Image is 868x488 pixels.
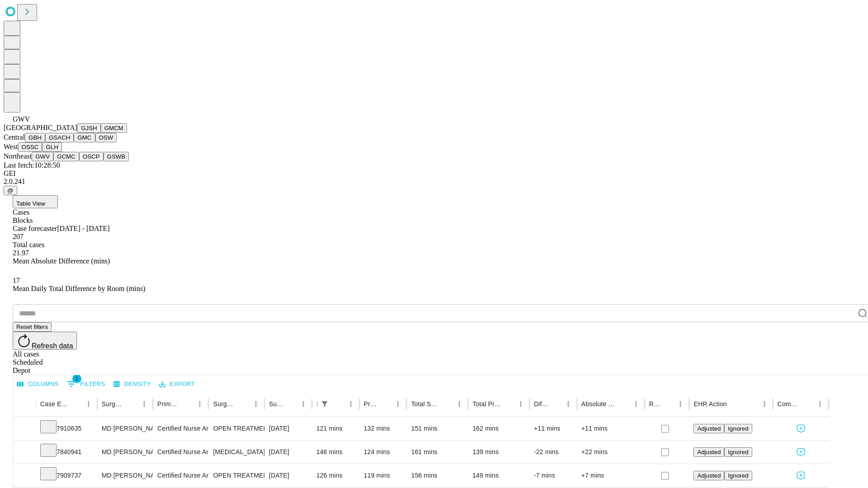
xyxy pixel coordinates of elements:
[13,249,29,257] span: 21.97
[104,152,129,161] button: GSWB
[111,377,153,391] button: Density
[74,133,95,142] button: GMC
[581,400,616,408] div: Absolute Difference
[13,322,52,332] button: Reset filters
[728,449,748,455] span: Ignored
[32,342,73,350] span: Refresh data
[814,398,826,410] button: Menu
[13,225,57,232] span: Case forecaster
[18,421,31,437] button: Expand
[440,398,453,410] button: Sort
[42,142,61,152] button: GLH
[4,178,864,186] div: 2.0.241
[40,417,93,440] div: 7910635
[316,417,355,440] div: 121 mins
[79,152,104,161] button: OSCP
[25,133,45,142] button: GBH
[269,441,307,464] div: [DATE]
[193,398,206,410] button: Menu
[801,398,814,410] button: Sort
[364,441,402,464] div: 124 mins
[284,398,297,410] button: Sort
[13,285,145,292] span: Mean Daily Total Difference by Room (mins)
[13,195,58,208] button: Table View
[4,143,18,150] span: West
[534,441,572,464] div: -22 mins
[724,447,752,457] button: Ignored
[411,464,463,487] div: 156 mins
[617,398,630,410] button: Sort
[316,400,317,408] div: Scheduled In Room Duration
[70,398,82,410] button: Sort
[18,468,31,484] button: Expand
[364,417,402,440] div: 132 mins
[534,464,572,487] div: -7 mins
[693,471,724,480] button: Adjusted
[502,398,514,410] button: Sort
[364,464,402,487] div: 119 mins
[157,400,180,408] div: Primary Service
[581,464,640,487] div: +7 mins
[4,124,77,131] span: [GEOGRAPHIC_DATA]
[16,324,48,330] span: Reset filters
[213,417,259,440] div: OPEN TREATMENT [MEDICAL_DATA]
[758,398,771,410] button: Menu
[472,464,525,487] div: 149 mins
[697,449,721,455] span: Adjusted
[157,464,204,487] div: Certified Nurse Anesthetist
[549,398,562,410] button: Sort
[157,441,204,464] div: Certified Nurse Anesthetist
[65,377,108,391] button: Show filters
[411,400,439,408] div: Total Scheduled Duration
[392,398,404,410] button: Menu
[697,425,721,432] span: Adjusted
[157,377,197,391] button: Export
[95,133,117,142] button: OSW
[581,417,640,440] div: +11 mins
[316,441,355,464] div: 146 mins
[379,398,392,410] button: Sort
[102,400,124,408] div: Surgeon Name
[102,441,148,464] div: MD [PERSON_NAME]
[724,471,752,480] button: Ignored
[237,398,250,410] button: Sort
[697,472,721,479] span: Adjusted
[453,398,466,410] button: Menu
[16,200,45,207] span: Table View
[57,225,109,232] span: [DATE] - [DATE]
[411,417,463,440] div: 151 mins
[32,152,53,161] button: GWV
[4,133,25,141] span: Central
[269,400,283,408] div: Surgery Date
[4,152,32,160] span: Northeast
[213,464,259,487] div: OPEN TREATMENT BIMALLEOLAR [MEDICAL_DATA]
[102,464,148,487] div: MD [PERSON_NAME]
[728,425,748,432] span: Ignored
[344,398,357,410] button: Menu
[693,400,726,408] div: EHR Action
[102,417,148,440] div: MD [PERSON_NAME]
[77,123,101,133] button: GJSH
[13,115,30,123] span: GWV
[72,374,81,383] span: 1
[13,241,44,249] span: Total cases
[724,424,752,433] button: Ignored
[693,424,724,433] button: Adjusted
[18,142,42,152] button: OSSC
[411,441,463,464] div: 161 mins
[13,277,20,284] span: 17
[269,464,307,487] div: [DATE]
[181,398,193,410] button: Sort
[630,398,642,410] button: Menu
[213,441,259,464] div: [MEDICAL_DATA] ANKLE
[7,187,14,194] span: @
[45,133,74,142] button: GSACH
[18,445,31,460] button: Expand
[728,398,741,410] button: Sort
[364,400,378,408] div: Predicted In Room Duration
[534,417,572,440] div: +11 mins
[778,400,800,408] div: Comments
[13,257,110,265] span: Mean Absolute Difference (mins)
[472,417,525,440] div: 162 mins
[318,398,331,410] button: Show filters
